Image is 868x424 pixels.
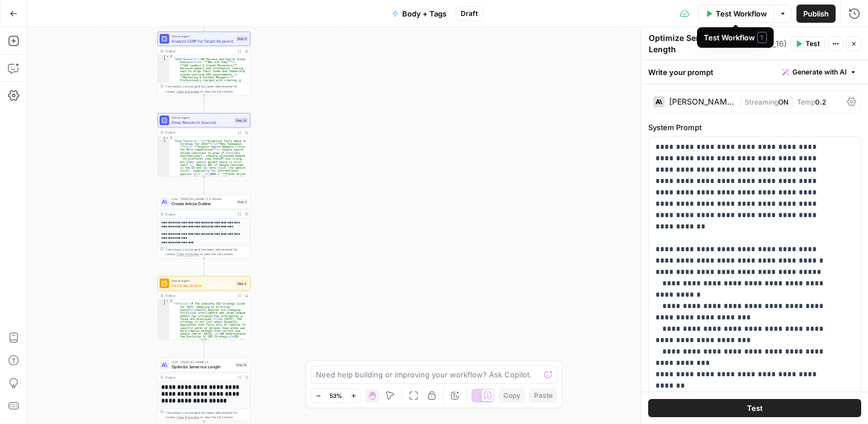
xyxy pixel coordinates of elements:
div: This output is too large & has been abbreviated for review. to view the full content. [165,410,247,420]
span: Power Agent [172,34,234,38]
span: Paste [534,390,553,401]
span: Copy the output [177,89,199,93]
span: Test [806,39,820,49]
span: Power Agent [172,278,233,283]
span: Analyze SERP for Target Keyword [172,38,234,44]
div: Output [165,130,233,135]
span: Optimize Sentence Length [172,364,233,370]
div: Output [165,49,233,53]
span: Deep Research Sources [172,119,232,126]
span: | [788,95,797,107]
div: Step 14 [235,118,248,123]
span: LLM · [PERSON_NAME] 3.5 Sonnet [172,197,234,201]
span: T [757,32,767,43]
span: Copy the output [177,415,199,419]
span: Generate Article [172,282,233,289]
span: Test [747,402,763,414]
span: LLM · [PERSON_NAME] 4 [172,360,233,364]
span: Draft [461,9,478,19]
span: Create Article Outline [172,201,234,207]
div: Test Workflow [704,32,767,43]
div: Power AgentAnalyze SERP for Target KeywordStep 8Output{ "SERP Research":"## Persona and Search In... [157,32,250,95]
div: 1 [158,55,169,58]
div: 1 [158,136,169,139]
button: Test [790,36,825,51]
button: Paste [529,388,557,403]
span: Toggle code folding, rows 1 through 3 [165,136,169,139]
div: Output [165,293,233,298]
button: Test Workflow [698,5,774,23]
div: Power AgentDeep Research SourcesStep 14Output{ "Deep Research":"\n**Essential Facts about SEO Str... [157,113,250,177]
div: Output [165,211,233,216]
div: Write your prompt [641,60,868,84]
span: Toggle code folding, rows 1 through 3 [165,55,169,58]
div: Step 16 [235,362,248,367]
div: [PERSON_NAME] 4 [669,98,735,106]
span: Toggle code folding, rows 1 through 3 [165,300,169,302]
g: Edge from step_14 to step_3 [203,177,205,194]
div: 1 [158,300,169,302]
g: Edge from step_12 to step_8 [203,14,205,31]
div: Step 3 [236,199,248,204]
span: ON [778,98,788,106]
span: 53% [329,391,342,400]
span: Copy the output [177,252,199,256]
span: Test Workflow [716,8,767,19]
textarea: Optimize Sentence Length [649,32,750,55]
button: Publish [796,5,836,23]
button: Body + Tags [385,5,453,23]
span: 0.2 [815,98,826,106]
span: | [739,95,745,107]
span: Copy [503,390,520,401]
div: This output is too large & has been abbreviated for review. to view the full content. [165,84,247,94]
div: Power AgentGenerate ArticleStep 4Output{ "Article":"# The Complete SEO Strategy Guide for 2025: A... [157,276,250,340]
div: Output [165,375,233,379]
span: Streaming [745,98,778,106]
span: Publish [803,8,829,19]
div: Step 4 [236,281,248,286]
g: Edge from step_3 to step_4 [203,258,205,276]
g: Edge from step_4 to step_16 [203,339,205,357]
button: Generate with AI [778,65,861,80]
span: Power Agent [172,115,232,120]
div: This output is too large & has been abbreviated for review. to view the full content. [165,247,247,257]
label: System Prompt [648,122,861,133]
button: Copy [499,388,525,403]
g: Edge from step_8 to step_14 [203,95,205,113]
span: Body + Tags [402,8,446,19]
span: Generate with AI [792,67,846,77]
span: Temp [797,98,815,106]
button: Test [648,399,861,417]
div: Step 8 [236,36,248,41]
